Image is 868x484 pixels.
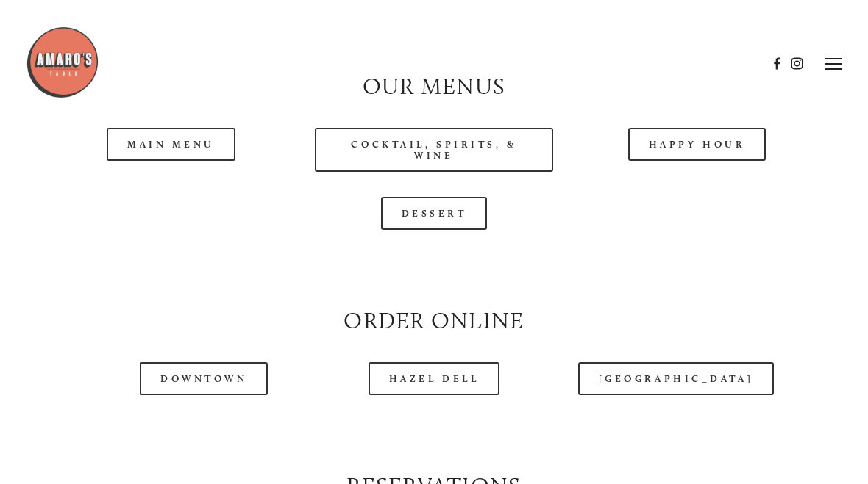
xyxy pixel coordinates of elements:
[52,305,816,337] h2: Order Online
[315,128,552,172] a: Cocktail, Spirits, & Wine
[26,26,99,99] img: Amaro's Table
[578,362,774,395] a: [GEOGRAPHIC_DATA]
[381,197,488,230] a: Dessert
[107,128,235,161] a: Main Menu
[369,362,500,395] a: Hazel Dell
[628,128,766,161] a: Happy Hour
[140,362,268,395] a: Downtown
